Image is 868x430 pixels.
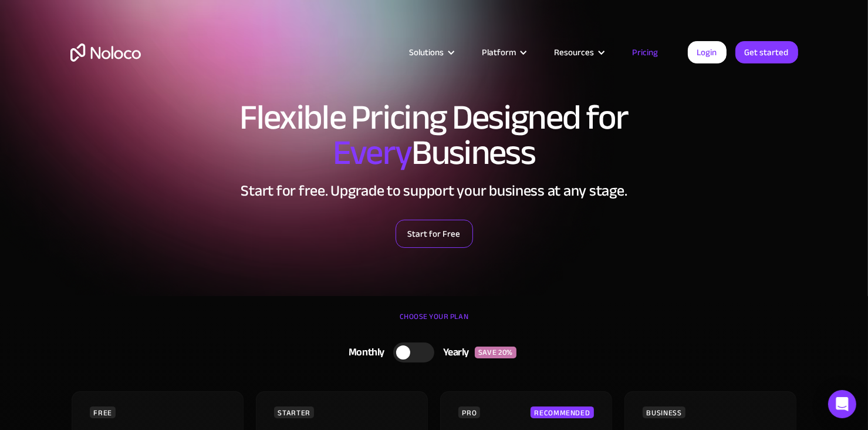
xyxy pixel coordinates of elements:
[70,100,798,170] h1: Flexible Pricing Designed for Business
[333,120,412,186] span: Every
[396,220,473,248] a: Start for Free
[482,45,516,60] div: Platform
[334,344,393,361] div: Monthly
[475,347,516,358] div: SAVE 20%
[555,45,595,60] div: Resources
[70,43,141,62] a: home
[531,407,593,418] div: RECOMMENDED
[828,390,856,418] div: Open Intercom Messenger
[70,308,798,337] div: CHOOSE YOUR PLAN
[735,41,798,63] a: Get started
[618,45,673,60] a: Pricing
[70,182,798,200] h2: Start for free. Upgrade to support your business at any stage.
[643,407,685,418] div: BUSINESS
[90,407,116,418] div: FREE
[468,45,540,60] div: Platform
[458,407,480,418] div: PRO
[410,45,444,60] div: Solutions
[274,407,313,418] div: STARTER
[540,45,618,60] div: Resources
[434,344,475,361] div: Yearly
[688,41,727,63] a: Login
[395,45,468,60] div: Solutions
